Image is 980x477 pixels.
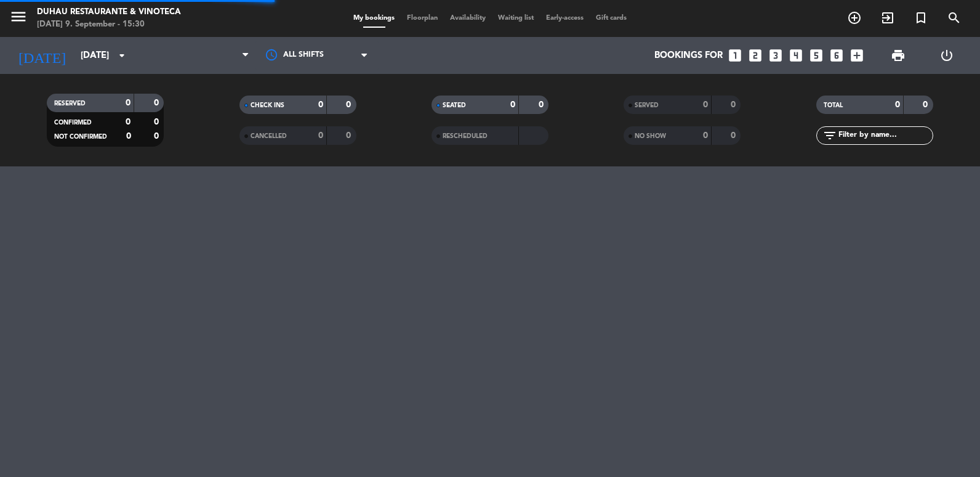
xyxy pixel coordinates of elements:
div: Duhau Restaurante & Vinoteca [37,6,181,18]
strong: 0 [346,100,353,109]
strong: 0 [895,100,900,109]
span: print [891,48,906,63]
strong: 0 [731,131,738,140]
span: CANCELLED [251,133,287,139]
i: exit_to_app [880,10,895,25]
span: NOT CONFIRMED [54,134,107,140]
strong: 0 [318,100,323,109]
i: [DATE] [9,42,74,69]
strong: 0 [703,131,708,140]
div: [DATE] 9. September - 15:30 [37,18,181,31]
i: arrow_drop_down [114,48,129,63]
i: add_box [849,47,865,63]
i: looks_6 [829,47,845,63]
button: menu [9,7,28,30]
span: SERVED [635,102,659,108]
strong: 0 [154,99,161,107]
i: looks_4 [788,47,804,63]
span: My bookings [347,15,401,22]
span: Waiting list [492,15,540,22]
strong: 0 [126,132,131,141]
strong: 0 [703,100,708,109]
strong: 0 [539,100,546,109]
i: filter_list [822,128,837,143]
strong: 0 [154,118,161,126]
i: looks_one [727,47,743,63]
input: Filter by name... [837,129,933,142]
strong: 0 [510,100,515,109]
strong: 0 [126,118,131,126]
span: RESCHEDULED [443,133,488,139]
strong: 0 [731,100,738,109]
i: menu [9,7,28,26]
span: RESERVED [54,100,86,107]
span: TOTAL [824,102,843,108]
span: Gift cards [590,15,633,22]
span: Availability [444,15,492,22]
strong: 0 [923,100,930,109]
strong: 0 [346,131,353,140]
i: looks_3 [768,47,784,63]
i: power_settings_new [939,48,954,63]
i: looks_5 [808,47,824,63]
i: add_circle_outline [847,10,862,25]
i: search [947,10,962,25]
span: CHECK INS [251,102,284,108]
strong: 0 [318,131,323,140]
span: NO SHOW [635,133,666,139]
i: turned_in_not [914,10,928,25]
strong: 0 [126,99,131,107]
i: looks_two [747,47,763,63]
span: Floorplan [401,15,444,22]
span: Bookings for [654,51,723,61]
div: LOG OUT [922,37,971,74]
span: SEATED [443,102,466,108]
span: CONFIRMED [54,120,92,126]
span: Early-access [540,15,590,22]
strong: 0 [154,132,161,141]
